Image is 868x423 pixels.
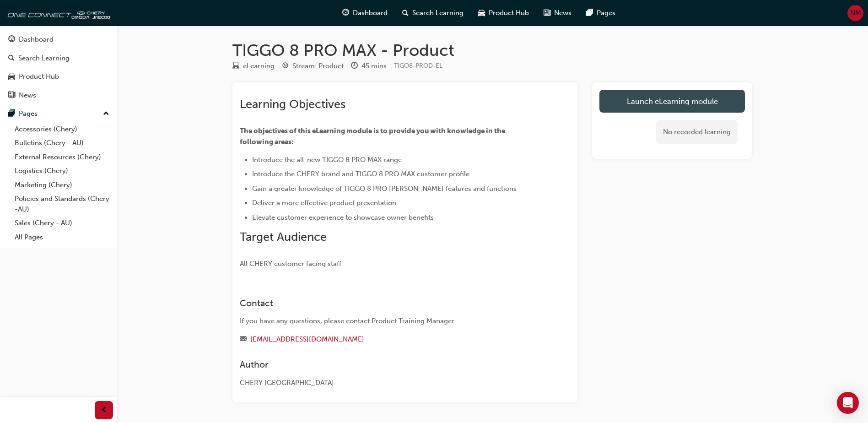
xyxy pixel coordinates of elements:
div: Stream: Product [292,61,344,71]
a: Policies and Standards (Chery -AU) [11,192,113,216]
span: News [554,8,571,18]
a: Launch eLearning module [599,90,745,113]
span: pages-icon [8,110,15,118]
span: learningResourceType_ELEARNING-icon [232,62,239,70]
span: Pages [597,8,615,18]
span: guage-icon [8,36,15,44]
a: Accessories (Chery) [11,122,113,136]
a: News [4,87,113,104]
span: Learning resource code [394,62,442,70]
a: All Pages [11,230,113,244]
span: Search Learning [412,8,464,18]
a: search-iconSearch Learning [395,4,471,22]
div: Product Hub [19,71,59,82]
button: DashboardSearch LearningProduct HubNews [4,29,113,105]
div: Type [232,60,275,72]
a: [EMAIL_ADDRESS][DOMAIN_NAME] [250,335,364,343]
h1: TIGGO 8 PRO MAX - Product [232,40,752,60]
span: Elevate customer experience to showcase owner benefits [252,213,434,222]
div: If you have any questions, please contact Product Training Manager. [240,316,537,326]
span: clock-icon [351,62,358,70]
img: oneconnect [5,4,110,22]
span: target-icon [282,62,289,70]
span: news-icon [544,7,550,19]
span: pages-icon [586,7,593,19]
div: Search Learning [18,53,70,64]
button: Pages [4,105,113,122]
div: No recorded learning [656,120,738,144]
div: Email [240,334,537,345]
span: car-icon [8,73,15,81]
span: Introduce the CHERY brand and TIGGO 8 PRO MAX customer profile [252,170,469,178]
span: news-icon [8,92,15,100]
span: Dashboard [353,8,388,18]
span: up-icon [103,108,109,120]
div: Duration [351,60,387,72]
span: search-icon [8,54,15,63]
a: Bulletins (Chery - AU) [11,136,113,150]
span: Deliver a more effective product presentation [252,199,396,207]
a: Dashboard [4,31,113,48]
div: Open Intercom Messenger [837,392,859,414]
div: Pages [19,108,38,119]
span: Introduce the all-new TIGGO 8 PRO MAX range [252,156,402,164]
span: NM [850,8,861,18]
span: Gain a greater knowledge of TIGGO 8 PRO [PERSON_NAME] features and functions [252,184,517,193]
div: eLearning [243,61,275,71]
a: Marketing (Chery) [11,178,113,192]
h3: Author [240,359,537,370]
h3: Contact [240,298,537,309]
div: 45 mins [361,61,387,71]
a: guage-iconDashboard [335,4,395,22]
a: news-iconNews [536,4,579,22]
a: External Resources (Chery) [11,150,113,164]
span: guage-icon [342,7,349,19]
a: Logistics (Chery) [11,164,113,178]
a: Search Learning [4,50,113,67]
button: NM [847,5,863,21]
span: Target Audience [240,230,327,244]
span: car-icon [478,7,485,19]
div: Dashboard [19,34,54,45]
a: Sales (Chery - AU) [11,216,113,230]
a: pages-iconPages [579,4,623,22]
div: Stream [282,60,344,72]
span: All CHERY customer facing staff [240,260,341,268]
a: car-iconProduct Hub [471,4,536,22]
span: prev-icon [101,405,108,416]
div: News [19,90,36,101]
span: The objectives of this eLearning module is to provide you with knowledge in the following areas: [240,127,507,146]
span: Product Hub [489,8,529,18]
a: Product Hub [4,68,113,85]
span: search-icon [402,7,409,19]
div: CHERY [GEOGRAPHIC_DATA] [240,378,537,388]
span: Learning Objectives [240,97,345,111]
span: email-icon [240,336,247,344]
